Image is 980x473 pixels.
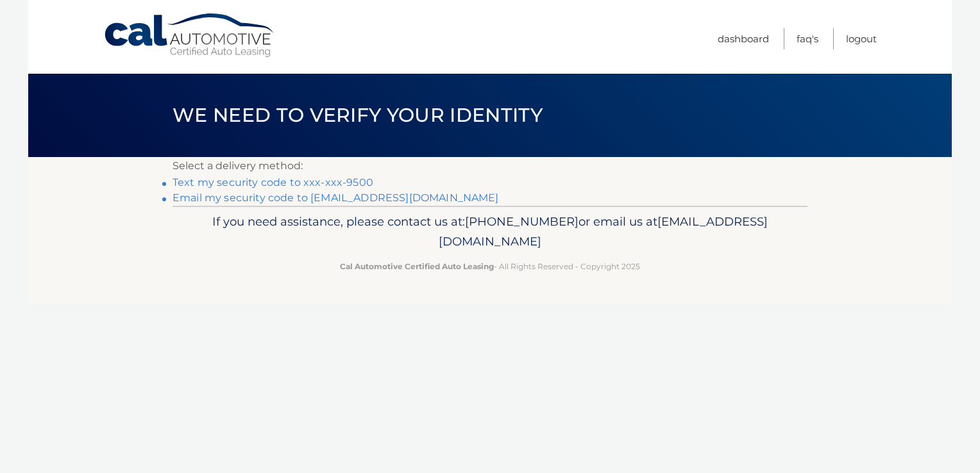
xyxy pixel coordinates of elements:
strong: Cal Automotive Certified Auto Leasing [340,261,494,271]
p: Select a delivery method: [173,157,807,175]
a: Logout [846,28,877,49]
a: Email my security code to [EMAIL_ADDRESS][DOMAIN_NAME] [173,192,499,204]
a: FAQ's [797,28,818,49]
a: Dashboard [718,28,769,49]
p: If you need assistance, please contact us at: or email us at [181,212,799,253]
span: [PHONE_NUMBER] [465,214,579,229]
a: Cal Automotive [103,13,276,58]
p: - All Rights Reserved - Copyright 2025 [181,260,799,273]
span: We need to verify your identity [173,103,543,127]
a: Text my security code to xxx-xxx-9500 [173,176,373,188]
